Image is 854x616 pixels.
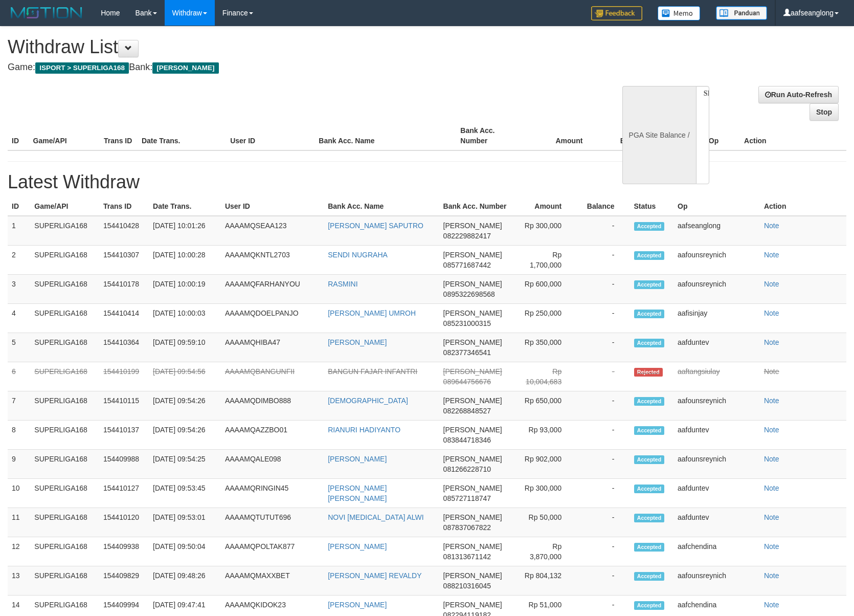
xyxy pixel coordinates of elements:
span: Accepted [634,222,665,231]
th: Bank Acc. Number [456,121,527,150]
td: 154410428 [99,216,149,246]
span: 087837067822 [443,523,491,532]
td: 154410414 [99,304,149,333]
td: - [577,362,630,391]
span: Accepted [634,514,665,522]
td: aaftangsiulay [673,362,760,391]
td: aafduntev [673,421,760,450]
td: AAAAMQSEAA123 [221,216,324,246]
td: [DATE] 09:54:25 [149,450,221,479]
span: [PERSON_NAME] [443,455,502,463]
a: Note [764,542,779,551]
h4: Game: Bank: [8,62,559,73]
td: AAAAMQKNTL2703 [221,246,324,275]
td: Rp 902,000 [514,450,577,479]
td: 154410137 [99,421,149,450]
td: SUPERLIGA168 [30,450,99,479]
td: [DATE] 09:53:45 [149,479,221,508]
td: aafounsreynich [673,246,760,275]
a: Note [764,571,779,580]
a: Note [764,222,779,230]
td: AAAAMQDIMBO888 [221,391,324,421]
td: aafduntev [673,333,760,362]
td: [DATE] 09:53:01 [149,508,221,537]
td: AAAAMQRINGIN45 [221,479,324,508]
span: [PERSON_NAME] [443,222,502,230]
td: [DATE] 09:54:56 [149,362,221,391]
a: Note [764,397,779,405]
th: User ID [221,197,324,216]
span: Accepted [634,339,665,347]
td: Rp 250,000 [514,304,577,333]
td: [DATE] 09:54:26 [149,421,221,450]
span: Accepted [634,251,665,260]
a: [PERSON_NAME] SAPUTRO [328,222,423,230]
td: SUPERLIGA168 [30,508,99,537]
th: Balance [598,121,663,150]
a: Note [764,251,779,259]
td: - [577,537,630,566]
span: [PERSON_NAME] [443,280,502,288]
a: RIANURI HADIYANTO [328,426,400,434]
td: - [577,391,630,421]
span: 085231000315 [443,319,491,327]
span: [PERSON_NAME] [443,542,502,551]
td: SUPERLIGA168 [30,566,99,596]
td: SUPERLIGA168 [30,391,99,421]
th: Date Trans. [149,197,221,216]
td: 10 [8,479,30,508]
span: [PERSON_NAME] [443,513,502,521]
td: aafisinjay [673,304,760,333]
td: [DATE] 09:59:10 [149,333,221,362]
th: Amount [527,121,598,150]
a: Note [764,601,779,609]
img: MOTION_logo.png [8,5,85,20]
td: Rp 3,870,000 [514,537,577,566]
a: Run Auto-Refresh [758,86,839,103]
span: [PERSON_NAME] [443,338,502,346]
td: 9 [8,450,30,479]
span: Accepted [634,485,665,493]
th: Op [673,197,760,216]
td: 154409938 [99,537,149,566]
span: ISPORT > SUPERLIGA168 [35,62,129,74]
a: Note [764,484,779,492]
span: Accepted [634,572,665,581]
a: [PERSON_NAME] UMROH [328,309,416,317]
td: Rp 804,132 [514,566,577,596]
td: AAAAMQAZZBO01 [221,421,324,450]
a: [PERSON_NAME] [328,542,387,551]
span: [PERSON_NAME] [443,309,502,317]
td: - [577,479,630,508]
td: 6 [8,362,30,391]
img: Button%20Memo.svg [658,6,701,20]
td: aafduntev [673,479,760,508]
th: Game/API [29,121,100,150]
td: 5 [8,333,30,362]
th: Trans ID [99,197,149,216]
td: 3 [8,275,30,304]
td: 154410127 [99,479,149,508]
th: Action [760,197,846,216]
th: Bank Acc. Number [439,197,515,216]
span: Accepted [634,543,665,552]
td: 4 [8,304,30,333]
td: Rp 600,000 [514,275,577,304]
span: Accepted [634,280,665,289]
a: [PERSON_NAME] [328,338,387,346]
td: - [577,566,630,596]
span: Accepted [634,397,665,406]
th: Amount [514,197,577,216]
td: SUPERLIGA168 [30,537,99,566]
h1: Latest Withdraw [8,172,846,192]
a: BANGUN FAJAR INFANTRI [328,367,417,376]
span: 082229882417 [443,232,491,240]
td: Rp 1,700,000 [514,246,577,275]
td: Rp 93,000 [514,421,577,450]
td: 154410115 [99,391,149,421]
td: AAAAMQMAXXBET [221,566,324,596]
td: AAAAMQHIBA47 [221,333,324,362]
td: SUPERLIGA168 [30,362,99,391]
td: 1 [8,216,30,246]
th: Date Trans. [138,121,226,150]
